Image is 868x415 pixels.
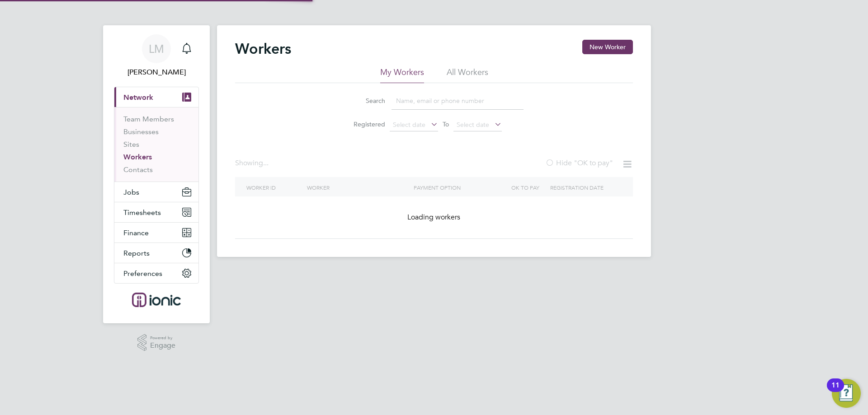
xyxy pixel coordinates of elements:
[235,40,291,58] h2: Workers
[123,127,159,136] a: Businesses
[832,379,861,408] button: Open Resource Center, 11 new notifications
[114,243,198,263] button: Reports
[114,263,198,283] button: Preferences
[582,40,633,54] button: New Worker
[123,269,162,278] span: Preferences
[137,334,176,351] a: Powered byEngage
[831,385,840,397] div: 11
[123,93,153,102] span: Network
[344,120,385,128] label: Registered
[380,67,424,83] li: My Workers
[263,159,269,168] span: ...
[150,334,175,342] span: Powered by
[103,25,210,323] nav: Main navigation
[393,121,425,129] span: Select date
[545,159,613,168] label: Hide "OK to pay"
[123,208,161,217] span: Timesheets
[149,43,164,55] span: LM
[123,228,149,237] span: Finance
[447,67,488,83] li: All Workers
[114,293,199,307] a: Go to home page
[123,153,152,161] a: Workers
[123,188,139,196] span: Jobs
[132,293,181,307] img: ionic-logo-retina.png
[114,202,198,222] button: Timesheets
[114,182,198,202] button: Jobs
[392,92,524,110] input: Name, email or phone number
[123,140,139,149] a: Sites
[114,107,198,182] div: Network
[114,87,198,107] button: Network
[114,67,199,78] span: Laura Moody
[123,115,174,123] a: Team Members
[114,34,199,78] a: LM[PERSON_NAME]
[123,249,150,257] span: Reports
[440,118,452,130] span: To
[123,165,153,174] a: Contacts
[235,159,270,168] div: Showing
[114,223,198,242] button: Finance
[150,342,175,350] span: Engage
[344,97,385,105] label: Search
[457,121,489,129] span: Select date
